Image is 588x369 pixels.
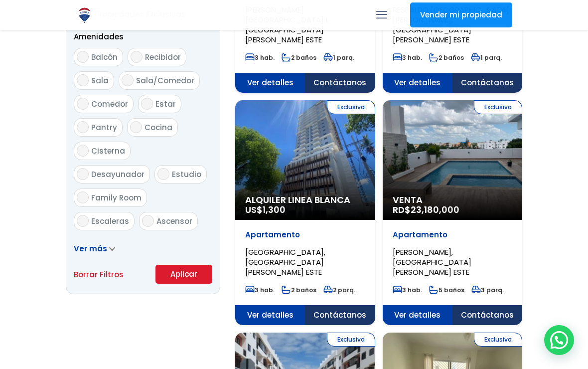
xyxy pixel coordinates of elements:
[282,53,316,62] span: 2 baños
[91,52,118,62] span: Balcón
[245,286,275,294] span: 3 hab.
[393,195,513,205] span: Venta
[91,146,125,156] span: Cisterna
[91,216,129,226] span: Escaleras
[245,203,286,216] span: US$
[136,75,194,86] span: Sala/Comedor
[157,168,169,180] input: Estudio
[383,73,452,93] span: Ver detalles
[172,169,201,180] span: Estudio
[91,122,117,133] span: Pantry
[383,100,523,325] a: Exclusiva Venta RD$23,180,000 Apartamento [PERSON_NAME], [GEOGRAPHIC_DATA][PERSON_NAME] ESTE 3 ha...
[74,243,115,254] a: Ver más
[410,2,512,27] a: Vender mi propiedad
[235,305,305,325] span: Ver detalles
[305,305,375,325] span: Contáctanos
[245,53,275,62] span: 3 hab.
[474,100,522,114] span: Exclusiva
[393,230,513,240] p: Apartamento
[393,53,422,62] span: 3 hab.
[74,243,107,254] span: Ver más
[429,53,464,62] span: 2 baños
[76,6,93,24] img: Logo de REMAX
[471,53,502,62] span: 1 parq.
[74,30,212,43] p: Amenidades
[141,98,153,110] input: Estar
[122,74,134,86] input: Sala/Comedor
[471,286,504,294] span: 3 parq.
[74,268,124,281] a: Borrar Filtros
[263,203,286,216] span: 1,300
[393,247,471,277] span: [PERSON_NAME], [GEOGRAPHIC_DATA][PERSON_NAME] ESTE
[77,51,89,63] input: Balcón
[145,52,181,62] span: Recibidor
[327,100,375,114] span: Exclusiva
[383,305,452,325] span: Ver detalles
[282,286,316,294] span: 2 baños
[131,51,143,63] input: Recibidor
[77,191,89,203] input: Family Room
[130,121,142,133] input: Cocina
[429,286,464,294] span: 5 baños
[393,203,459,216] span: RD$
[91,99,128,109] span: Comedor
[411,203,459,216] span: 23,180,000
[327,333,375,347] span: Exclusiva
[323,286,355,294] span: 2 parq.
[393,286,422,294] span: 3 hab.
[156,216,192,226] span: Ascensor
[77,121,89,133] input: Pantry
[142,215,154,227] input: Ascensor
[323,53,354,62] span: 1 parq.
[91,192,142,203] span: Family Room
[452,73,522,93] span: Contáctanos
[77,215,89,227] input: Escaleras
[245,247,325,277] span: [GEOGRAPHIC_DATA], [GEOGRAPHIC_DATA][PERSON_NAME] ESTE
[474,333,522,347] span: Exclusiva
[235,100,375,325] a: Exclusiva Alquiler Linea Blanca US$1,300 Apartamento [GEOGRAPHIC_DATA], [GEOGRAPHIC_DATA][PERSON_...
[235,73,305,93] span: Ver detalles
[155,99,176,109] span: Estar
[91,75,109,86] span: Sala
[305,73,375,93] span: Contáctanos
[77,145,89,157] input: Cisterna
[77,168,89,180] input: Desayunador
[245,230,365,240] p: Apartamento
[145,122,172,133] span: Cocina
[91,169,145,180] span: Desayunador
[245,195,365,205] span: Alquiler Linea Blanca
[452,305,522,325] span: Contáctanos
[155,265,212,284] button: Aplicar
[373,6,390,23] a: mobile menu
[77,98,89,110] input: Comedor
[77,74,89,86] input: Sala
